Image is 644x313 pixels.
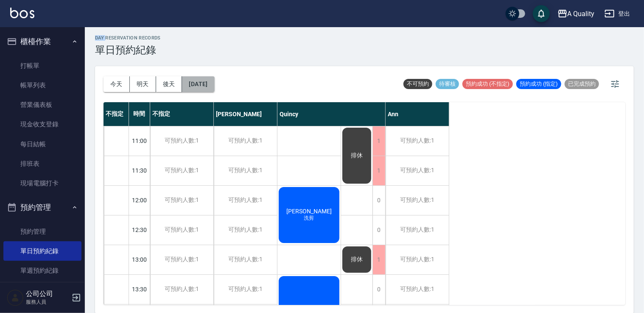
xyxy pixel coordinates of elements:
a: 排班表 [3,154,81,173]
a: 單日預約紀錄 [3,241,81,261]
div: 可預約人數:1 [214,275,277,304]
span: 預約成功 (指定) [516,80,561,88]
div: 1 [372,245,385,274]
div: 0 [372,275,385,304]
span: 排休 [349,152,364,159]
a: 現金收支登錄 [3,115,81,134]
h3: 單日預約紀錄 [95,44,161,56]
a: 每日結帳 [3,134,81,154]
div: 可預約人數:1 [150,245,213,274]
div: Quincy [277,102,386,126]
button: A Quality [554,5,598,22]
div: 可預約人數:1 [386,156,449,185]
div: 可預約人數:1 [386,275,449,304]
div: 可預約人數:1 [386,245,449,274]
a: 單週預約紀錄 [3,261,81,280]
div: 13:30 [129,274,150,304]
div: 13:00 [129,245,150,274]
span: 待審核 [436,80,459,88]
h2: day Reservation records [95,35,161,41]
div: 可預約人數:1 [150,126,213,156]
button: 今天 [104,76,130,92]
div: 11:00 [129,126,150,156]
div: 12:30 [129,215,150,245]
span: 已完成預約 [565,80,599,88]
p: 服務人員 [26,298,69,306]
div: 時間 [129,102,150,126]
button: 櫃檯作業 [3,31,81,53]
div: 不指定 [150,102,214,126]
button: [DATE] [182,76,214,92]
span: 預約成功 (不指定) [462,80,513,88]
span: 排休 [349,256,364,263]
img: Person [7,289,24,306]
div: 可預約人數:1 [150,156,213,185]
button: 後天 [156,76,182,92]
div: 可預約人數:1 [214,156,277,185]
a: 打帳單 [3,56,81,75]
div: 11:30 [129,156,150,185]
div: 1 [372,156,385,185]
div: 可預約人數:1 [386,126,449,156]
div: 可預約人數:1 [150,186,213,215]
div: 可預約人數:1 [386,186,449,215]
button: 登出 [601,6,634,22]
span: 不可預約 [403,80,432,88]
div: 可預約人數:1 [214,126,277,156]
div: 可預約人數:1 [150,215,213,245]
h5: 公司公司 [26,290,69,298]
div: A Quality [568,8,595,19]
div: 可預約人數:1 [214,245,277,274]
a: 營業儀表板 [3,95,81,115]
div: 0 [372,186,385,215]
div: 0 [372,215,385,245]
div: Ann [386,102,449,126]
button: 預約管理 [3,196,81,218]
div: 1 [372,126,385,156]
div: 12:00 [129,185,150,215]
div: [PERSON_NAME] [214,102,277,126]
div: 可預約人數:1 [150,275,213,304]
span: 洗剪 [302,215,316,222]
button: 明天 [130,76,156,92]
div: 可預約人數:1 [386,215,449,245]
button: save [533,5,550,22]
a: 現場電腦打卡 [3,173,81,193]
img: Logo [10,8,34,18]
div: 可預約人數:1 [214,215,277,245]
a: 帳單列表 [3,75,81,95]
div: 可預約人數:1 [214,186,277,215]
a: 預約管理 [3,222,81,241]
div: 不指定 [104,102,129,126]
span: [PERSON_NAME] [285,208,333,215]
